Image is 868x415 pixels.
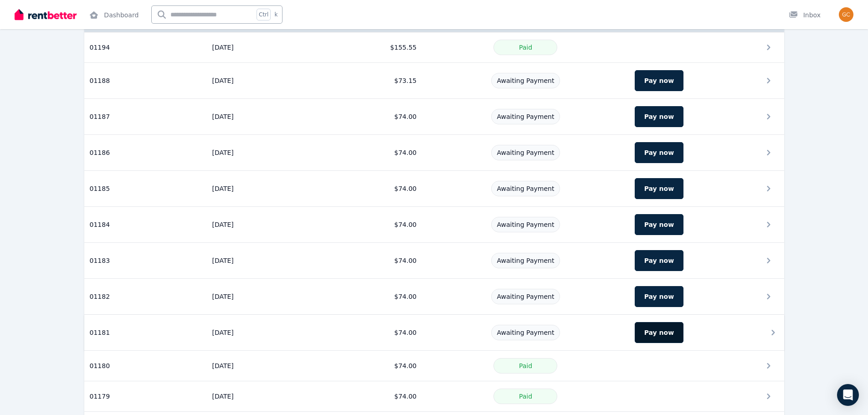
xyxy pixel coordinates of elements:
[497,149,555,156] span: Awaiting Payment
[206,171,321,207] td: [DATE]
[90,292,110,301] span: 01182
[497,221,555,228] span: Awaiting Payment
[206,279,321,315] td: [DATE]
[497,257,555,264] span: Awaiting Payment
[321,99,422,135] td: $74.00
[519,44,532,51] span: Paid
[497,77,555,84] span: Awaiting Payment
[635,322,683,343] button: Pay now
[206,32,321,63] td: [DATE]
[497,185,555,192] span: Awaiting Payment
[321,243,422,279] td: $74.00
[274,11,277,18] span: k
[321,351,422,381] td: $74.00
[206,381,321,412] td: [DATE]
[519,393,532,400] span: Paid
[789,10,821,20] div: Inbox
[519,362,532,369] span: Paid
[635,250,683,271] button: Pay now
[257,9,271,20] span: Ctrl
[90,361,110,370] span: 01180
[206,315,321,351] td: [DATE]
[497,293,555,300] span: Awaiting Payment
[635,286,683,307] button: Pay now
[837,384,859,406] div: Open Intercom Messenger
[635,106,683,127] button: Pay now
[90,148,110,157] span: 01186
[15,8,77,21] img: RentBetter
[206,243,321,279] td: [DATE]
[321,63,422,99] td: $73.15
[321,207,422,243] td: $74.00
[206,99,321,135] td: [DATE]
[90,76,110,85] span: 01188
[90,220,110,229] span: 01184
[635,70,683,91] button: Pay now
[635,178,683,199] button: Pay now
[321,171,422,207] td: $74.00
[90,328,110,337] span: 01181
[321,381,422,412] td: $74.00
[90,392,110,401] span: 01179
[206,63,321,99] td: [DATE]
[321,32,422,63] td: $155.55
[497,113,555,120] span: Awaiting Payment
[321,135,422,171] td: $74.00
[321,315,422,351] td: $74.00
[321,279,422,315] td: $74.00
[90,112,110,121] span: 01187
[206,207,321,243] td: [DATE]
[90,184,110,193] span: 01185
[90,43,110,52] span: 01194
[635,214,683,235] button: Pay now
[206,135,321,171] td: [DATE]
[635,142,683,163] button: Pay now
[90,256,110,265] span: 01183
[839,7,853,22] img: Gareth Cheetham
[497,329,555,336] span: Awaiting Payment
[206,351,321,381] td: [DATE]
